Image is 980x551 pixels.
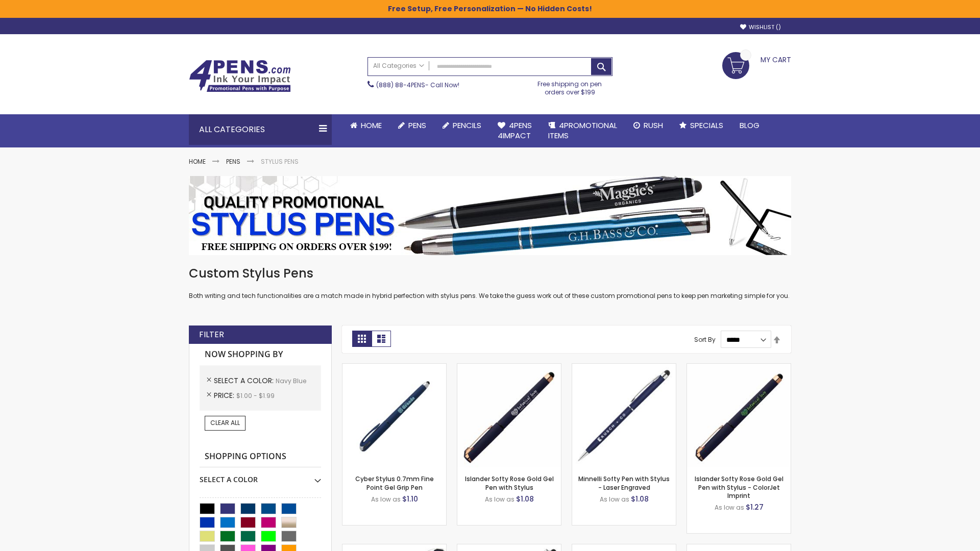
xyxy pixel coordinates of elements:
a: (888) 88-4PENS [376,81,425,89]
span: Pencils [453,120,481,131]
a: 4PROMOTIONALITEMS [540,114,625,147]
span: 4PROMOTIONAL ITEMS [548,120,617,141]
span: - Call Now! [376,81,459,89]
a: Islander Softy Rose Gold Gel Pen with Stylus-Navy Blue [457,363,561,372]
span: As low as [600,495,629,504]
span: $1.08 [631,494,649,504]
img: Stylus Pens [189,176,791,255]
span: $1.10 [402,494,418,504]
strong: Shopping Options [200,446,321,468]
strong: Stylus Pens [261,157,299,166]
strong: Now Shopping by [200,344,321,365]
label: Sort By [694,335,716,344]
a: Wishlist [740,23,781,31]
span: Clear All [210,418,240,427]
span: 4Pens 4impact [498,120,532,141]
a: Home [189,157,206,166]
span: As low as [715,503,744,512]
span: As low as [371,495,401,504]
img: Islander Softy Rose Gold Gel Pen with Stylus-Navy Blue [457,364,561,467]
span: Pens [408,120,426,131]
a: Cyber Stylus 0.7mm Fine Point Gel Grip Pen-Navy Blue [342,363,446,372]
strong: Grid [352,331,372,347]
a: Blog [731,114,768,137]
div: Select A Color [200,467,321,485]
span: Navy Blue [276,377,306,385]
img: Minnelli Softy Pen with Stylus - Laser Engraved-Navy Blue [572,364,676,467]
img: Islander Softy Rose Gold Gel Pen with Stylus - ColorJet Imprint-Navy Blue [687,364,791,467]
span: All Categories [373,62,424,70]
a: 4Pens4impact [489,114,540,147]
span: Price [214,390,236,400]
span: Rush [644,120,663,131]
span: $1.08 [516,494,534,504]
a: Minnelli Softy Pen with Stylus - Laser Engraved-Navy Blue [572,363,676,372]
a: Pens [390,114,434,137]
div: Free shipping on pen orders over $199 [527,76,613,96]
a: Pens [226,157,240,166]
a: Home [342,114,390,137]
a: Islander Softy Rose Gold Gel Pen with Stylus - ColorJet Imprint [695,474,783,499]
a: Pencils [434,114,489,137]
span: Select A Color [214,375,276,386]
img: Cyber Stylus 0.7mm Fine Point Gel Grip Pen-Navy Blue [342,364,446,467]
span: Home [361,120,382,131]
a: Specials [671,114,731,137]
span: As low as [485,495,514,504]
a: Minnelli Softy Pen with Stylus - Laser Engraved [578,474,670,491]
h1: Custom Stylus Pens [189,265,791,282]
a: Cyber Stylus 0.7mm Fine Point Gel Grip Pen [355,474,434,491]
img: 4Pens Custom Pens and Promotional Products [189,60,291,92]
span: Blog [740,120,759,131]
a: Rush [625,114,671,137]
span: $1.00 - $1.99 [236,391,275,400]
span: $1.27 [746,502,764,512]
a: Islander Softy Rose Gold Gel Pen with Stylus [465,474,554,491]
a: Clear All [205,416,246,430]
div: Both writing and tech functionalities are a match made in hybrid perfection with stylus pens. We ... [189,265,791,300]
a: All Categories [368,58,429,74]
span: Specials [690,120,723,131]
div: All Categories [189,114,332,145]
a: Islander Softy Rose Gold Gel Pen with Stylus - ColorJet Imprint-Navy Blue [687,363,791,372]
strong: Filter [199,329,224,340]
